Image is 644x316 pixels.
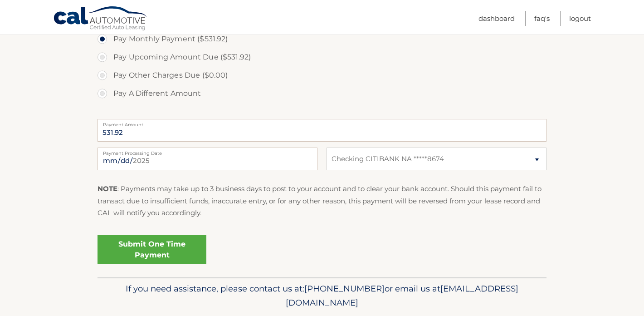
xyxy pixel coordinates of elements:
label: Pay Other Charges Due ($0.00) [98,66,546,84]
input: Payment Amount [98,119,546,142]
span: [PHONE_NUMBER] [304,283,385,294]
input: Payment Date [98,148,317,170]
p: If you need assistance, please contact us at: or email us at [103,281,541,311]
label: Payment Processing Date [98,148,317,155]
label: Pay A Different Amount [98,84,546,103]
a: Submit One Time Payment [98,235,206,264]
a: FAQ's [534,11,550,26]
strong: NOTE [98,184,117,193]
label: Pay Monthly Payment ($531.92) [98,30,546,48]
label: Payment Amount [98,119,546,126]
a: Cal Automotive [53,6,148,32]
a: Dashboard [478,11,515,26]
label: Pay Upcoming Amount Due ($531.92) [98,48,546,66]
p: : Payments may take up to 3 business days to post to your account and to clear your bank account.... [98,183,546,219]
a: Logout [569,11,591,26]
